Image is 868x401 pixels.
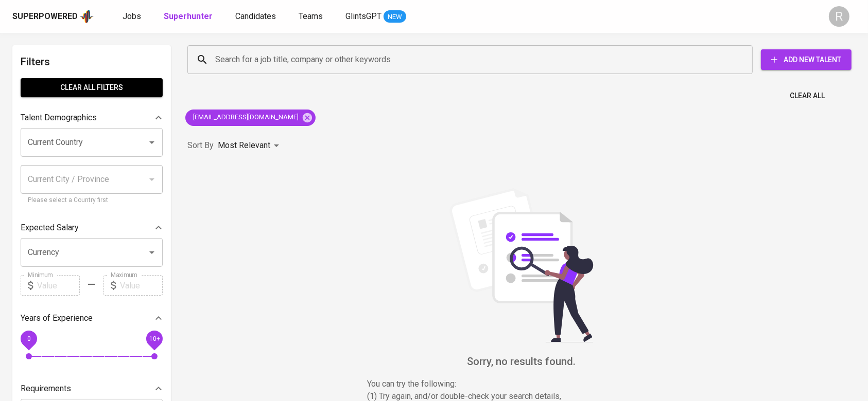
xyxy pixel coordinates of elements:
p: You can try the following : [367,378,676,390]
input: Value [120,275,163,296]
a: Candidates [235,10,278,23]
b: Superhunter [164,11,213,21]
span: GlintsGPT [345,11,381,21]
span: NEW [384,12,406,22]
button: Clear All [786,86,829,105]
span: Teams [299,11,323,21]
a: Superhunter [164,10,215,23]
p: Most Relevant [218,139,270,152]
a: Superpoweredapp logo [12,9,94,24]
button: Open [145,245,159,260]
span: [EMAIL_ADDRESS][DOMAIN_NAME] [185,113,305,122]
img: app logo [80,9,94,24]
div: [EMAIL_ADDRESS][DOMAIN_NAME] [185,110,316,126]
a: Jobs [123,10,143,23]
div: Talent Demographics [21,107,163,128]
span: 10+ [149,335,160,342]
p: Years of Experience [21,312,93,324]
input: Value [37,275,80,296]
div: Requirements [21,378,163,399]
button: Open [145,135,159,150]
button: Add New Talent [761,49,852,70]
span: Clear All [790,89,825,102]
h6: Filters [21,53,163,70]
p: Sort By [187,139,214,152]
span: Clear All filters [29,81,154,94]
a: GlintsGPT NEW [345,10,406,23]
div: R [829,6,849,27]
p: Talent Demographics [21,112,97,124]
a: Teams [299,10,325,23]
div: Superpowered [12,11,78,23]
div: Most Relevant [218,136,283,155]
p: Requirements [21,382,71,395]
span: 0 [27,335,30,342]
div: Expected Salary [21,217,163,238]
span: Add New Talent [769,53,843,66]
h6: Sorry, no results found. [187,353,856,370]
p: Expected Salary [21,222,79,234]
span: Jobs [123,11,141,21]
img: file_searching.svg [444,188,599,342]
span: Candidates [235,11,276,21]
button: Clear All filters [21,78,163,97]
p: Please select a Country first [28,195,155,206]
div: Years of Experience [21,308,163,329]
